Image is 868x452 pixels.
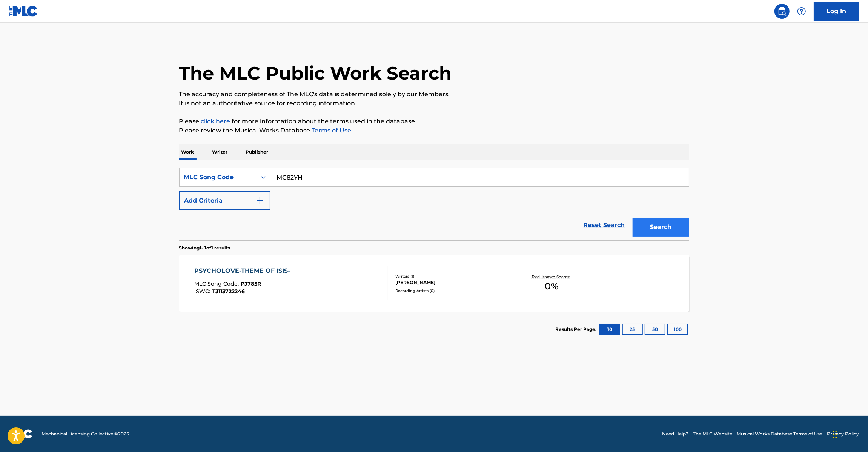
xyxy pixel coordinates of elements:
[777,7,787,16] img: search
[179,99,689,108] p: It is not an authoritative source for recording information.
[794,4,809,19] div: Help
[194,266,294,275] div: PSYCHOLOVE-THEME OF ISIS-
[556,326,599,333] p: Results Per Page:
[395,288,509,294] div: Recording Artists ( 0 )
[645,324,665,335] button: 50
[184,173,252,182] div: MLC Song Code
[814,2,859,21] a: Log In
[210,144,230,160] p: Writer
[179,168,689,240] form: Search Form
[532,274,572,280] p: Total Known Shares:
[179,244,230,251] p: Showing 1 - 1 of 1 results
[179,62,452,85] h1: The MLC Public Work Search
[212,288,245,295] span: T3113722246
[9,6,38,17] img: MLC Logo
[667,324,688,335] button: 100
[693,430,732,437] a: The MLC Website
[194,288,212,295] span: ISWC :
[580,217,629,234] a: Reset Search
[179,126,689,135] p: Please review the Musical Works Database
[395,274,509,279] div: Writers ( 1 )
[255,196,264,205] img: 9d2ae6d4665cec9f34b9.svg
[201,118,230,125] a: click here
[179,90,689,99] p: The accuracy and completeness of The MLC's data is determined solely by our Members.
[662,430,688,437] a: Need Help?
[395,279,509,286] div: [PERSON_NAME]
[179,144,197,160] p: Work
[622,324,643,335] button: 25
[599,324,620,335] button: 10
[241,280,261,287] span: PJ785R
[833,423,837,446] div: Drag
[774,4,790,19] a: Public Search
[830,416,868,452] iframe: Chat Widget
[737,430,822,437] a: Musical Works Database Terms of Use
[244,144,271,160] p: Publisher
[797,7,806,16] img: help
[179,191,270,210] button: Add Criteria
[9,429,32,438] img: logo
[194,280,241,287] span: MLC Song Code :
[633,218,689,237] button: Search
[310,127,352,134] a: Terms of Use
[179,255,689,312] a: PSYCHOLOVE-THEME OF ISIS-MLC Song Code:PJ785RISWC:T3113722246Writers (1)[PERSON_NAME]Recording Ar...
[545,280,558,293] span: 0 %
[827,430,859,437] a: Privacy Policy
[179,117,689,126] p: Please for more information about the terms used in the database.
[41,430,129,437] span: Mechanical Licensing Collective © 2025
